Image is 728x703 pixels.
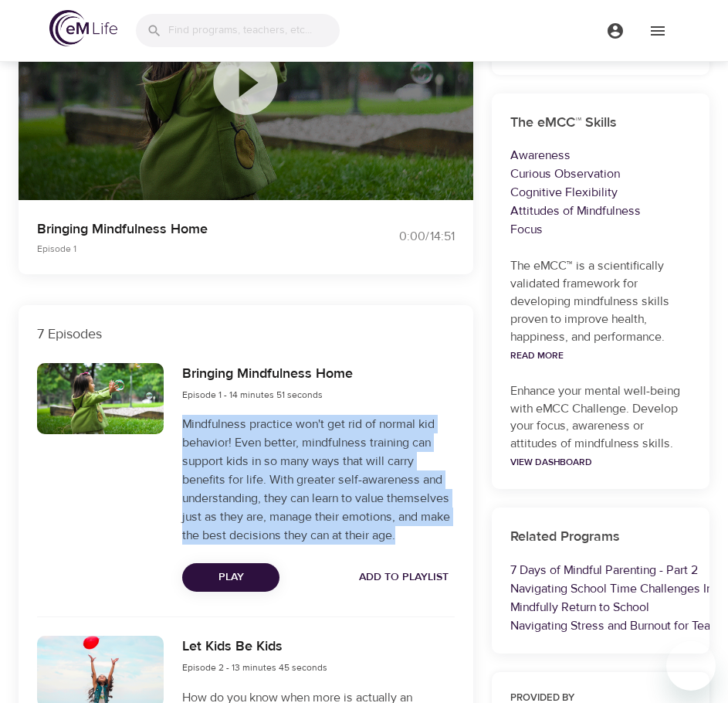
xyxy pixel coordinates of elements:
span: Episode 1 - 14 minutes 51 seconds [182,389,323,401]
a: Read More [510,349,564,362]
h6: Related Programs [510,526,691,548]
div: 0:00 / 14:51 [364,228,454,246]
span: Play [195,568,267,587]
iframe: Button to launch messaging window [666,641,716,691]
p: Awareness [510,146,691,165]
span: Add to Playlist [359,568,449,587]
a: View Dashboard [510,456,592,468]
a: 7 Days of Mindful Parenting - Part 2 [510,562,698,578]
button: Add to Playlist [353,563,455,592]
button: Play [182,563,279,592]
h6: The eMCC™ Skills [510,112,691,134]
p: Bringing Mindfulness Home [37,219,345,239]
h6: Bringing Mindfulness Home [182,363,353,385]
p: The eMCC™ is a scientifically validated framework for developing mindfulness skills proven to imp... [510,257,691,363]
button: menu [594,9,636,52]
p: Mindfulness practice won't get rid of normal kid behavior! Even better, mindfulness training can ... [182,415,454,545]
p: Enhance your mental well-being with eMCC Challenge. Develop your focus, awareness or attitudes of... [510,382,691,470]
img: logo [49,10,117,46]
button: menu [636,9,679,52]
span: Episode 2 - 13 minutes 45 seconds [182,661,327,674]
a: Mindfully Return to School [510,599,649,615]
p: Focus [510,220,691,239]
p: 7 Episodes [37,324,455,345]
p: Episode 1 [37,242,345,256]
p: Cognitive Flexibility [510,183,691,202]
input: Find programs, teachers, etc... [168,14,340,47]
p: Attitudes of Mindfulness [510,202,691,220]
p: Curious Observation [510,165,691,183]
h6: Let Kids Be Kids [182,636,327,658]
